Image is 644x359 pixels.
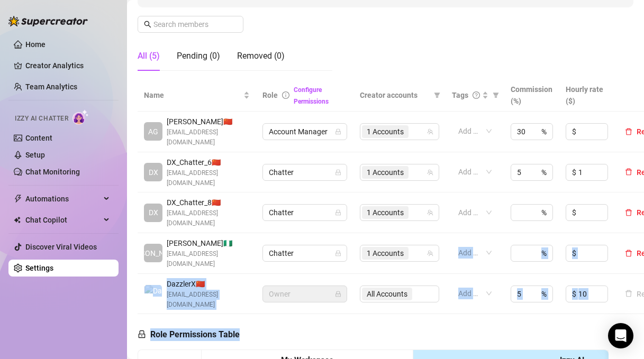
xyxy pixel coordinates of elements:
[427,128,433,135] span: team
[625,209,632,216] span: delete
[25,151,45,159] a: Setup
[504,79,559,112] th: Commission (%)
[493,92,499,98] span: filter
[335,250,341,256] span: lock
[427,169,433,176] span: team
[360,89,430,101] span: Creator accounts
[367,207,404,218] span: 1 Accounts
[625,250,632,257] span: delete
[335,169,341,176] span: lock
[138,79,256,112] th: Name
[72,109,89,125] img: AI Chatter
[362,125,409,138] span: 1 Accounts
[177,50,220,62] div: Pending (0)
[262,91,278,99] span: Role
[432,87,442,103] span: filter
[473,91,480,99] span: question-circle
[167,157,250,168] span: DX_Chatter_6 🇨🇳
[608,323,633,348] div: Open Intercom Messenger
[335,209,341,216] span: lock
[367,167,404,178] span: 1 Accounts
[269,245,341,261] span: Chatter
[25,134,52,142] a: Content
[167,249,250,269] span: [EMAIL_ADDRESS][DOMAIN_NAME]
[15,114,68,124] span: Izzy AI Chatter
[144,285,162,302] img: DazzlerX
[167,237,250,249] span: [PERSON_NAME] 🇳🇬
[25,211,101,228] span: Chat Copilot
[367,126,404,137] span: 1 Accounts
[138,330,146,338] span: lock
[8,16,88,26] img: logo-BBDzfeDw.svg
[269,164,341,180] span: Chatter
[427,250,433,256] span: team
[427,209,433,216] span: team
[138,328,240,341] h5: Role Permissions Table
[25,57,110,74] a: Creator Analytics
[138,50,160,62] div: All (5)
[269,286,341,302] span: Owner
[367,247,404,259] span: 1 Accounts
[237,50,285,62] div: Removed (0)
[25,243,97,251] a: Discover Viral Videos
[625,168,632,176] span: delete
[294,86,329,105] a: Configure Permissions
[434,92,440,98] span: filter
[167,208,250,228] span: [EMAIL_ADDRESS][DOMAIN_NAME]
[625,128,632,135] span: delete
[144,89,241,101] span: Name
[25,168,80,176] a: Chat Monitoring
[167,290,250,310] span: [EMAIL_ADDRESS][DOMAIN_NAME]
[125,247,182,259] span: [PERSON_NAME]
[167,278,250,290] span: DazzlerX 🇨🇳
[148,126,158,137] span: AG
[167,168,250,188] span: [EMAIL_ADDRESS][DOMAIN_NAME]
[335,291,341,297] span: lock
[362,166,409,179] span: 1 Accounts
[491,87,501,103] span: filter
[559,79,614,112] th: Hourly rate ($)
[335,128,341,135] span: lock
[167,127,250,148] span: [EMAIL_ADDRESS][DOMAIN_NAME]
[25,82,77,91] a: Team Analytics
[25,264,53,272] a: Settings
[14,216,21,224] img: Chat Copilot
[282,91,289,99] span: info-circle
[269,205,341,220] span: Chatter
[25,190,101,207] span: Automations
[167,197,250,208] span: DX_Chatter_8 🇨🇳
[362,247,409,260] span: 1 Accounts
[362,206,409,219] span: 1 Accounts
[25,40,46,49] a: Home
[144,21,151,28] span: search
[153,19,229,30] input: Search members
[452,89,468,101] span: Tags
[167,116,250,127] span: [PERSON_NAME] 🇨🇳
[149,207,158,218] span: DX
[269,124,341,140] span: Account Manager
[149,167,158,178] span: DX
[14,195,22,203] span: thunderbolt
